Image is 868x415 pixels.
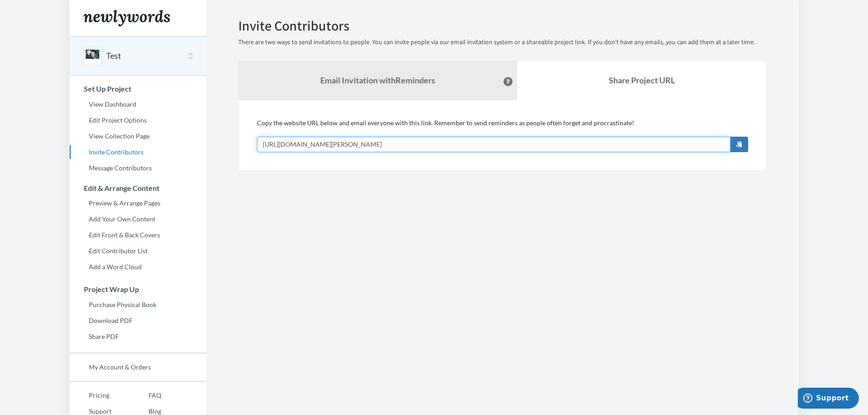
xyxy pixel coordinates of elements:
a: Add Your Own Content [70,212,206,226]
b: Share Project URL [609,75,675,85]
a: View Collection Page [70,129,206,143]
h2: Invite Contributors [238,18,767,33]
h3: Project Wrap Up [70,285,206,293]
h3: Edit & Arrange Content [70,184,206,192]
a: Add a Word Cloud [70,260,206,274]
a: Purchase Physical Book [70,298,206,312]
a: Message Contributors [70,161,206,175]
button: Test [106,50,121,62]
div: Copy the website URL below and email everyone with this link. Remember to send reminders as peopl... [257,118,748,152]
a: Share PDF [70,330,206,343]
strong: Email Invitation with Reminders [320,75,435,85]
a: Edit Project Options [70,113,206,127]
h3: Set Up Project [70,85,206,93]
a: Pricing [70,389,129,402]
img: Newlywords logo [83,10,170,26]
a: Preview & Arrange Pages [70,196,206,210]
a: Download PDF [70,314,206,328]
a: FAQ [129,389,161,402]
a: View Dashboard [70,97,206,111]
p: There are two ways to send invitations to people. You can invite people via our email invitation ... [238,38,767,47]
a: My Account & Orders [70,360,206,374]
a: Invite Contributors [70,145,206,159]
a: Edit Contributor List [70,244,206,258]
iframe: Opens a widget where you can chat to one of our agents [798,388,859,410]
a: Edit Front & Back Covers [70,228,206,242]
